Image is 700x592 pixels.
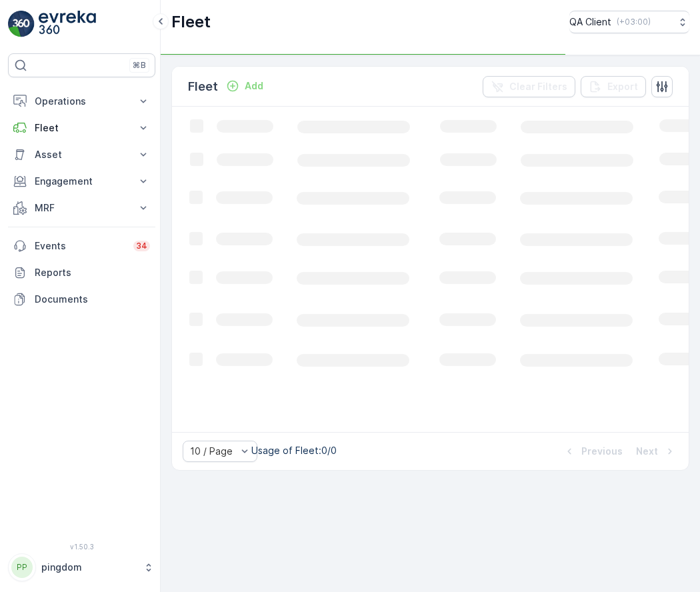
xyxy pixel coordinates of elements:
[133,60,146,71] p: ⌘B
[8,286,155,313] a: Documents
[188,77,218,96] p: Fleet
[569,11,689,33] button: QA Client(+03:00)
[569,15,611,29] p: QA Client
[35,121,129,135] p: Fleet
[8,233,155,259] a: Events34
[11,557,33,578] div: PP
[509,80,567,93] p: Clear Filters
[581,445,623,458] p: Previous
[581,76,646,97] button: Export
[171,11,211,33] p: Fleet
[8,553,155,581] button: PPpingdom
[35,95,129,108] p: Operations
[617,17,651,27] p: ( +03:00 )
[35,148,129,161] p: Asset
[35,293,150,306] p: Documents
[8,168,155,195] button: Engagement
[8,11,35,37] img: logo
[136,241,147,251] p: 34
[8,543,155,551] span: v 1.50.3
[8,195,155,221] button: MRF
[635,443,678,459] button: Next
[41,561,137,574] p: pingdom
[8,259,155,286] a: Reports
[39,11,96,37] img: logo_light-DOdMpM7g.png
[245,79,263,93] p: Add
[35,175,129,188] p: Engagement
[483,76,575,97] button: Clear Filters
[35,201,129,215] p: MRF
[251,444,337,457] p: Usage of Fleet : 0/0
[636,445,658,458] p: Next
[221,78,269,94] button: Add
[8,141,155,168] button: Asset
[35,239,125,253] p: Events
[35,266,150,279] p: Reports
[8,115,155,141] button: Fleet
[607,80,638,93] p: Export
[561,443,624,459] button: Previous
[8,88,155,115] button: Operations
